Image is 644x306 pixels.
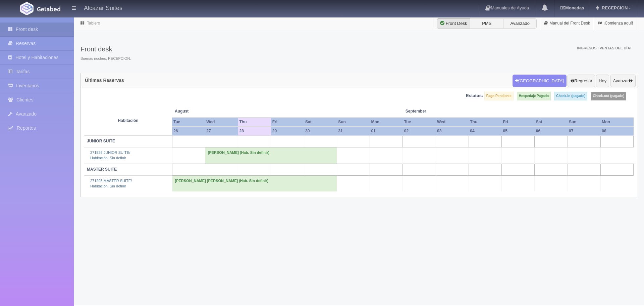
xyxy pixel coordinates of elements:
button: Avanzar [610,75,636,87]
th: 31 [337,127,370,136]
b: JUNIOR SUITE [87,139,115,143]
label: Avanzado [503,18,537,29]
th: 07 [568,127,600,136]
a: 271526 JUNIOR SUITE/Habitación: Sin definir [90,150,130,160]
a: ¡Comienza aquí! [594,17,637,30]
label: Estatus: [466,93,483,99]
h4: Alcazar Suites [84,3,122,12]
b: Monedas [560,5,584,10]
th: 08 [600,127,633,136]
th: Wed [436,118,469,127]
label: Pago Pendiente [484,92,514,100]
h3: Front desk [80,45,131,53]
th: Thu [469,118,501,127]
th: Sat [535,118,568,127]
td: [PERSON_NAME] [PERSON_NAME] (Hab. Sin definir) [172,175,337,191]
th: Thu [238,118,271,127]
th: 30 [304,127,337,136]
button: Regresar [568,75,595,87]
th: Mon [600,118,633,127]
button: Hoy [596,75,609,87]
label: Front Desk [437,18,470,29]
img: Getabed [20,2,34,15]
th: 28 [238,127,271,136]
b: MASTER SUITE [87,167,117,172]
label: Check-in (pagado) [554,92,587,100]
th: Sun [337,118,370,127]
th: 03 [436,127,469,136]
label: PMS [470,18,503,29]
button: [GEOGRAPHIC_DATA] [513,75,567,87]
th: Tue [403,118,436,127]
th: Sat [304,118,337,127]
span: Buenas noches, RECEPCION. [80,56,131,61]
a: Tablero [87,21,100,26]
th: 04 [469,127,501,136]
strong: Habitación [118,118,138,123]
th: Mon [370,118,403,127]
span: RECEPCION [600,5,628,10]
a: 271295 MASTER SUITE/Habitación: Sin definir [90,179,132,188]
th: 05 [502,127,535,136]
th: Wed [205,118,238,127]
label: Check-out (pagado) [591,92,626,100]
th: 29 [271,127,304,136]
label: Hospedaje Pagado [517,92,551,100]
th: Fri [271,118,304,127]
h4: Últimas Reservas [85,78,124,83]
th: 26 [172,127,205,136]
th: 01 [370,127,403,136]
span: September [406,108,466,114]
th: 02 [403,127,436,136]
th: Tue [172,118,205,127]
span: Ingresos / Ventas del día [577,46,631,50]
th: 06 [535,127,568,136]
th: 27 [205,127,238,136]
th: Fri [502,118,535,127]
th: Sun [568,118,600,127]
span: August [175,108,235,114]
td: [PERSON_NAME] (Hab. Sin definir) [205,147,337,164]
img: Getabed [37,6,60,11]
a: Manual del Front Desk [540,17,594,30]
